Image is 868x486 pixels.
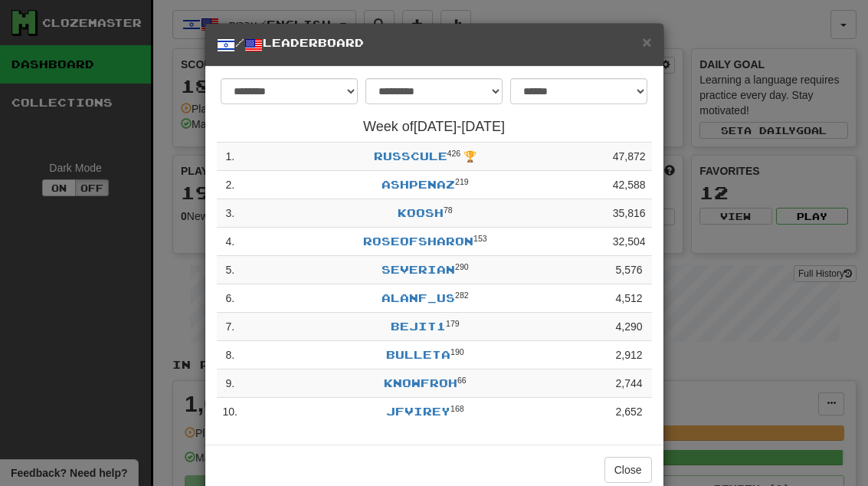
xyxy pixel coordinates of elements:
[607,284,652,313] td: 4,512
[607,313,652,341] td: 4,290
[217,199,244,228] td: 3 .
[217,35,652,54] h5: / Leaderboard
[450,404,464,413] sup: Level 168
[217,341,244,369] td: 8 .
[455,291,469,300] sup: Level 282
[217,120,652,135] h4: Week of [DATE] - [DATE]
[607,369,652,398] td: 2,744
[374,149,447,163] a: russcule
[217,284,244,313] td: 6 .
[391,320,446,333] a: Bejit1
[607,256,652,284] td: 5,576
[363,235,473,248] a: roseofsharon
[642,34,651,50] button: Close
[217,143,244,171] td: 1 .
[382,178,455,191] a: Ashpenaz
[607,398,652,426] td: 2,652
[607,228,652,256] td: 32,504
[217,228,244,256] td: 4 .
[386,405,450,418] a: jfvirey
[382,291,455,304] a: alanf_us
[607,199,652,228] td: 35,816
[463,150,477,163] span: 🏆
[217,398,244,426] td: 10 .
[607,171,652,199] td: 42,588
[398,206,444,219] a: koosh
[217,369,244,398] td: 9 .
[447,149,461,158] sup: Level 426
[382,263,455,276] a: severian
[446,319,460,328] sup: Level 179
[217,256,244,284] td: 5 .
[217,313,244,341] td: 7 .
[604,457,652,483] button: Close
[217,171,244,199] td: 2 .
[607,143,652,171] td: 47,872
[455,262,469,271] sup: Level 290
[642,33,651,51] span: ×
[455,177,469,186] sup: Level 219
[450,347,464,356] sup: Level 190
[473,234,487,243] sup: Level 153
[607,341,652,369] td: 2,912
[457,376,467,385] sup: Level 66
[444,205,453,215] sup: Level 78
[386,348,450,361] a: Bulleta
[384,376,457,389] a: knowfroh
